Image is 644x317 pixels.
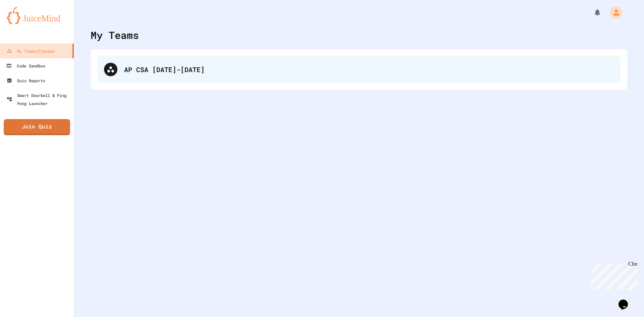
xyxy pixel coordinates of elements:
div: My Teams [91,28,139,43]
div: Chat with us now!Close [3,3,46,43]
iframe: chat widget [588,261,637,289]
div: My Teams/Classes [7,47,55,55]
div: Quiz Reports [7,76,45,85]
div: AP CSA [DATE]-[DATE] [124,64,614,74]
a: Join Quiz [4,119,70,135]
div: Smart Doorbell & Ping Pong Launcher [7,91,71,107]
div: My Account [603,5,624,20]
img: logo-orange.svg [7,7,67,24]
div: My Notifications [581,7,603,18]
div: Code Sandbox [6,62,46,70]
div: AP CSA [DATE]-[DATE] [97,56,621,83]
iframe: chat widget [616,290,637,310]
